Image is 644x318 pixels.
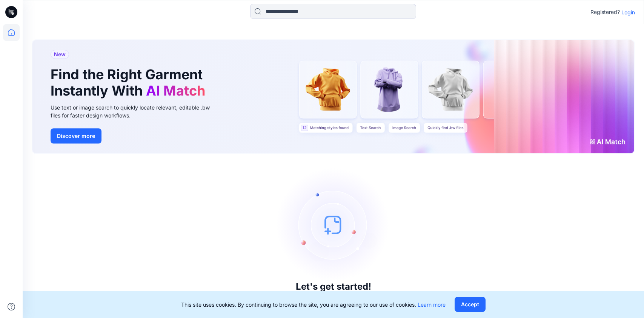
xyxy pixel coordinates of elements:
[181,301,446,309] p: This site uses cookies. By continuing to browse the site, you are agreeing to our use of cookies.
[51,103,220,119] div: Use text or image search to quickly locate relevant, editable .bw files for faster design workflows.
[418,301,446,308] a: Learn more
[51,128,101,144] button: Discover more
[296,281,371,292] h3: Let's get started!
[51,66,209,99] h1: Find the Right Garment Instantly With
[277,168,390,281] img: empty-state-image.svg
[455,297,486,312] button: Accept
[590,8,620,17] p: Registered?
[54,50,66,59] span: New
[146,82,205,99] span: AI Match
[621,8,635,16] p: Login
